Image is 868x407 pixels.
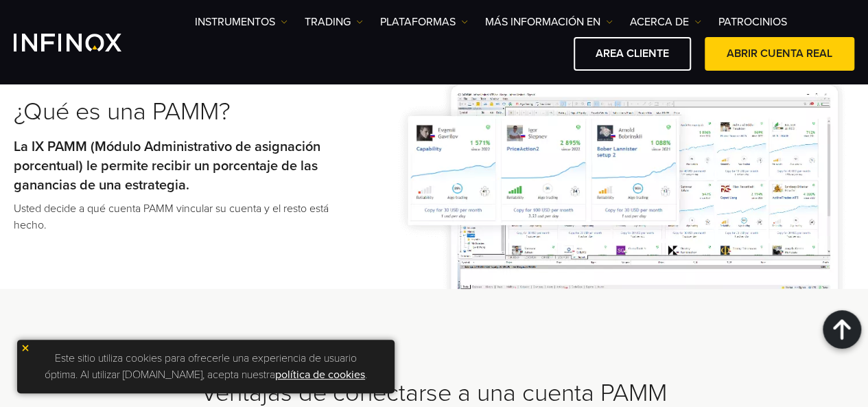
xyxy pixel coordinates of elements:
p: Usted decide a qué cuenta PAMM vincular su cuenta y el resto está hecho. [14,200,364,233]
a: política de cookies [275,368,365,382]
a: TRADING [305,14,363,30]
strong: La IX PAMM (Módulo Administrativo de asignación porcentual) le permite recibir un porcentaje de l... [14,139,320,194]
a: INFINOX Logo [14,34,154,51]
a: AREA CLIENTE [574,37,691,71]
a: Instrumentos [195,14,288,30]
a: PLATAFORMAS [380,14,468,30]
a: ACERCA DE [630,14,701,30]
a: Patrocinios [718,14,787,30]
p: Este sitio utiliza cookies para ofrecerle una experiencia de usuario óptima. Al utilizar [DOMAIN_... [24,347,388,386]
a: ABRIR CUENTA REAL [705,37,854,71]
a: Más información en [485,14,613,30]
h2: ¿Qué es una PAMM? [14,97,364,127]
img: yellow close icon [21,343,30,353]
